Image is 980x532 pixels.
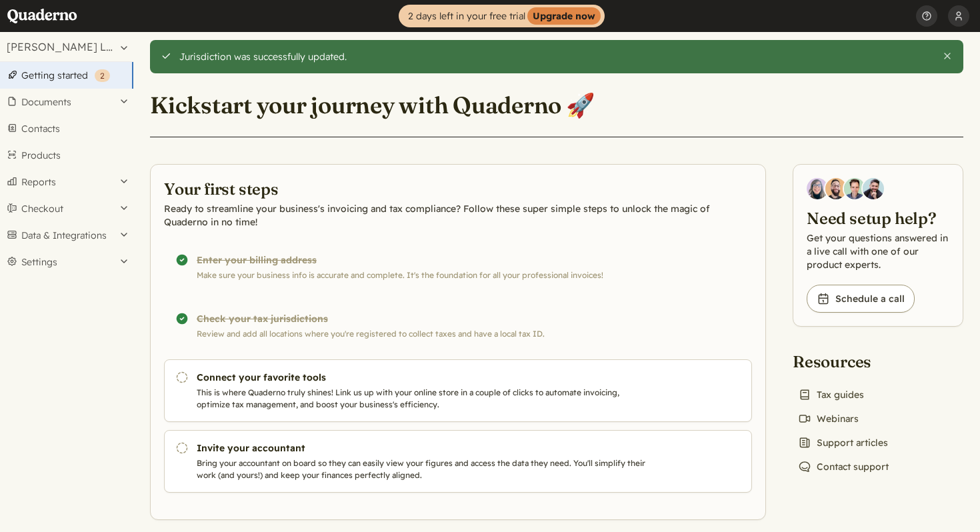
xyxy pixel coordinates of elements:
[863,178,884,199] img: Javier Rubio, DevRel at Quaderno
[825,178,847,199] img: Jairo Fumero, Account Executive at Quaderno
[164,202,752,229] p: Ready to streamline your business's invoicing and tax compliance? Follow these super simple steps...
[807,231,949,271] p: Get your questions answered in a live call with one of our product experts.
[399,5,605,27] a: 2 days left in your free trialUpgrade now
[164,359,752,422] a: Connect your favorite tools This is where Quaderno truly shines! Link us up with your online stor...
[793,433,893,452] a: Support articles
[179,51,932,63] div: Jurisdiction was successfully updated.
[793,457,894,476] a: Contact support
[807,178,828,199] img: Diana Carrasco, Account Executive at Quaderno
[807,207,949,229] h2: Need setup help?
[100,71,105,81] span: 2
[197,371,651,384] h3: Connect your favorite tools
[844,178,865,199] img: Ivo Oltmans, Business Developer at Quaderno
[197,387,651,411] p: This is where Quaderno truly shines! Link us up with your online store in a couple of clicks to a...
[793,409,864,428] a: Webinars
[164,430,752,493] a: Invite your accountant Bring your accountant on board so they can easily view your figures and ac...
[807,285,915,313] a: Schedule a call
[942,51,953,61] button: Close this alert
[164,178,752,199] h2: Your first steps
[793,351,894,372] h2: Resources
[793,385,869,404] a: Tax guides
[150,91,595,120] h1: Kickstart your journey with Quaderno 🚀
[197,457,651,481] p: Bring your accountant on board so they can easily view your figures and access the data they need...
[527,7,601,25] strong: Upgrade now
[197,441,651,455] h3: Invite your accountant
